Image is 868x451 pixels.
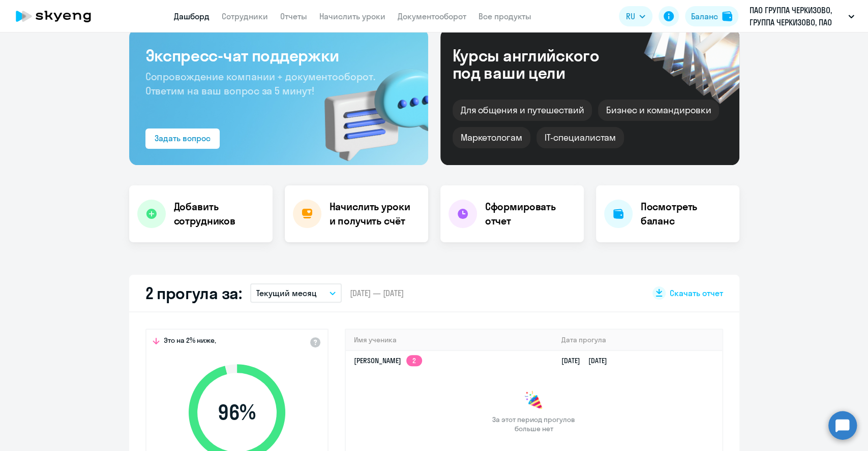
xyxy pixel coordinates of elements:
a: Все продукты [478,11,531,21]
span: Сопровождение компании + документооборот. Ответим на ваш вопрос за 5 минут! [145,70,375,97]
div: Курсы английского под ваши цели [453,47,626,81]
a: Документооборот [398,11,466,21]
h4: Посмотреть баланс [641,200,731,228]
a: Отчеты [280,11,307,21]
p: Текущий месяц [256,287,317,299]
button: ПАО ГРУППА ЧЕРКИЗОВО, ГРУППА ЧЕРКИЗОВО, ПАО [744,4,859,28]
div: Для общения и путешествий [453,100,592,121]
h4: Добавить сотрудников [174,200,264,228]
h4: Начислить уроки и получить счёт [330,200,418,228]
span: Это на 2% ниже, [164,336,216,348]
app-skyeng-badge: 2 [406,355,422,366]
p: ПАО ГРУППА ЧЕРКИЗОВО, ГРУППА ЧЕРКИЗОВО, ПАО [750,4,844,28]
img: bg-img [310,51,428,165]
button: Задать вопрос [145,128,220,149]
button: Балансbalance [685,6,738,26]
div: Бизнес и командировки [598,100,719,121]
a: [DATE][DATE] [561,356,615,365]
a: Дашборд [174,11,209,21]
span: Скачать отчет [670,287,723,299]
th: Имя ученика [346,330,553,350]
span: 96 % [178,400,295,425]
span: RU [626,10,635,22]
div: IT-специалистам [536,127,624,148]
img: balance [722,11,732,21]
div: Баланс [691,10,718,22]
button: Текущий месяц [250,283,342,303]
h4: Сформировать отчет [485,200,576,228]
h3: Экспресс-чат поддержки [145,45,412,66]
a: [PERSON_NAME]2 [354,356,422,365]
button: RU [619,6,652,26]
span: За этот период прогулов больше нет [491,415,577,433]
h2: 2 прогула за: [145,283,242,303]
span: [DATE] — [DATE] [350,287,404,299]
a: Сотрудники [222,11,268,21]
div: Задать вопрос [155,132,211,144]
a: Начислить уроки [319,11,385,21]
div: Маркетологам [453,127,530,148]
th: Дата прогула [553,330,722,350]
img: congrats [524,391,544,411]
